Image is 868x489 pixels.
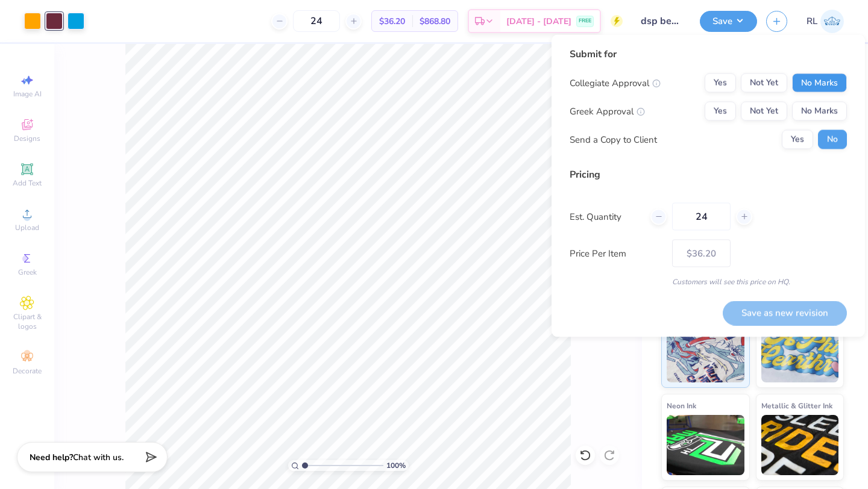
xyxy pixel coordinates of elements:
button: Yes [705,73,736,93]
span: RL [807,14,817,28]
span: Clipart & logos [6,312,48,331]
span: FREE [579,17,591,25]
button: Save [700,11,757,32]
img: Puff Ink [761,322,839,382]
span: Chat with us. [73,452,124,463]
div: Pricing [570,167,847,182]
button: No Marks [792,102,847,121]
span: Upload [15,223,39,232]
img: Neon Ink [667,415,744,475]
span: $36.20 [379,15,405,28]
span: Decorate [13,366,42,376]
strong: Need help? [30,452,73,463]
span: [DATE] - [DATE] [506,15,571,28]
button: Yes [705,102,736,121]
button: Yes [782,130,813,149]
span: Add Text [13,178,42,188]
button: No Marks [792,73,847,93]
span: $868.80 [420,15,450,28]
button: Not Yet [741,73,787,93]
span: Greek [18,267,37,277]
div: Collegiate Approval [570,76,661,90]
div: Customers will see this price on HQ. [570,276,847,287]
img: Ryan Leale [820,10,844,33]
label: Price Per Item [570,246,663,260]
img: Standard [667,322,744,382]
span: Neon Ink [667,399,696,412]
a: RL [807,10,844,33]
span: Designs [14,134,40,143]
div: Greek Approval [570,104,645,118]
img: Metallic & Glitter Ink [761,415,839,475]
span: Image AI [13,89,42,99]
button: Not Yet [741,102,787,121]
div: Submit for [570,47,847,61]
div: Send a Copy to Client [570,132,657,146]
span: 100 % [386,460,406,471]
span: Metallic & Glitter Ink [761,399,832,412]
input: Untitled Design [632,9,691,33]
label: Est. Quantity [570,210,641,223]
input: – – [672,203,731,231]
button: No [818,130,847,149]
input: – – [293,10,340,32]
